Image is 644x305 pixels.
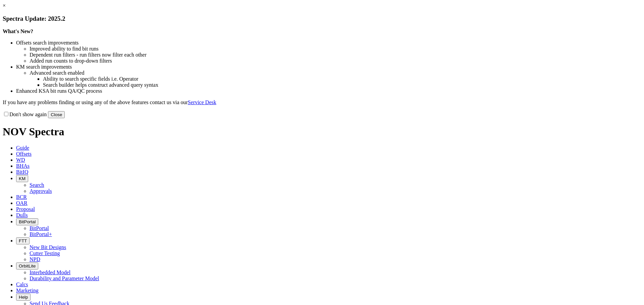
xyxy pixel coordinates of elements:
a: New Bit Designs [30,244,66,250]
li: Search builder helps construct advanced query syntax [43,82,641,88]
span: BitIQ [16,169,28,175]
span: Help [19,295,28,300]
li: Ability to search specific fields i.e. Operator [43,76,641,82]
a: Cutter Testing [30,250,60,256]
li: Offsets search improvements [16,40,641,46]
span: FTT [19,238,27,243]
span: OrbitLite [19,263,36,269]
a: Durability and Parameter Model [30,276,99,281]
label: Don't show again [3,111,47,117]
a: NPD [30,256,40,262]
span: Dulls [16,212,28,218]
span: OAR [16,200,28,206]
li: Advanced search enabled [30,70,641,76]
span: KM [19,176,25,181]
span: Calcs [16,282,28,287]
p: If you have any problems finding or using any of the above features contact us via our [3,99,641,105]
a: × [3,3,6,8]
span: Proposal [16,206,35,212]
li: Added run counts to drop-down filters [30,58,641,64]
li: Dependent run filters - run filters now filter each other [30,52,641,58]
span: WD [16,157,25,163]
button: Close [48,111,65,118]
a: Search [30,182,44,188]
a: Approvals [30,188,52,194]
a: BitPortal+ [30,231,52,237]
a: BitPortal [30,225,49,231]
span: Marketing [16,288,39,293]
span: BitPortal [19,219,36,224]
span: Offsets [16,151,32,157]
h1: NOV Spectra [3,126,641,138]
li: Enhanced KSA bit runs QA/QC process [16,88,641,94]
input: Don't show again [4,112,8,116]
a: Service Desk [188,99,216,105]
span: BHAs [16,163,30,169]
span: BCR [16,194,27,200]
li: Improved ability to find bit runs [30,46,641,52]
strong: What's New? [3,28,33,34]
a: Interbedded Model [30,270,70,275]
span: Guide [16,145,29,151]
h3: Spectra Update: 2025.2 [3,15,641,22]
li: KM search improvements [16,64,641,70]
